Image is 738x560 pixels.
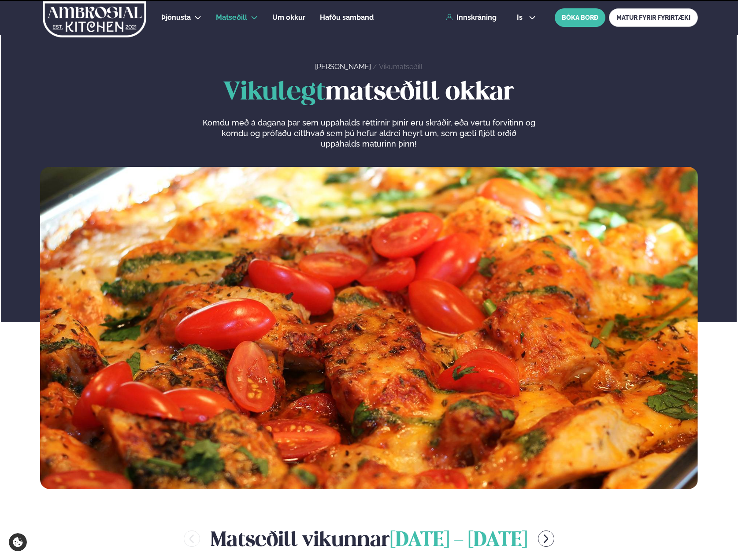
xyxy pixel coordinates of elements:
[216,13,247,22] span: Matseðill
[42,1,147,37] img: logo
[40,79,698,107] h1: matseðill okkar
[161,12,191,23] a: Þjónusta
[390,531,527,550] span: [DATE] - [DATE]
[40,167,698,489] img: image alt
[161,13,191,22] span: Þjónusta
[373,63,379,71] span: /
[379,63,423,71] a: Vikumatseðill
[202,118,535,149] p: Komdu með á dagana þar sem uppáhalds réttirnir þínir eru skráðir, eða vertu forvitinn og komdu og...
[9,533,27,551] a: Cookie settings
[517,14,525,21] span: is
[538,531,554,547] button: menu-btn-right
[223,81,325,105] span: Vikulegt
[216,12,247,23] a: Matseðill
[272,12,305,23] a: Um okkur
[211,524,527,553] h2: Matseðill vikunnar
[315,63,371,71] a: [PERSON_NAME]
[272,13,305,22] span: Um okkur
[510,14,543,21] button: is
[446,14,497,22] a: Innskráning
[320,13,374,22] span: Hafðu samband
[555,8,605,27] button: BÓKA BORÐ
[184,531,200,547] button: menu-btn-left
[320,12,374,23] a: Hafðu samband
[609,8,698,27] a: MATUR FYRIR FYRIRTÆKI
